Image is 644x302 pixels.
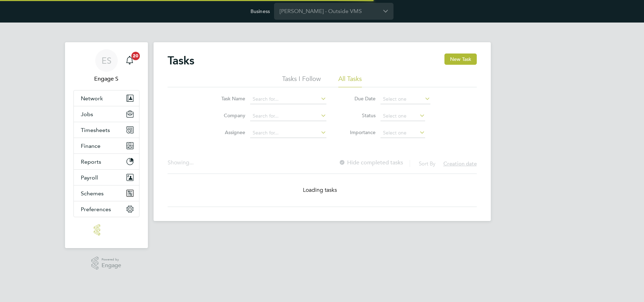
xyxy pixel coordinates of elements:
a: Go to home page [73,224,139,235]
button: Reports [74,154,139,169]
span: Finance [81,143,100,149]
label: Due Date [344,95,376,102]
span: Creation date [443,160,477,167]
label: Hide completed tasks [339,159,403,166]
label: Business [251,8,270,14]
span: Jobs [81,111,93,118]
label: Status [344,112,376,119]
button: Timesheets [74,122,139,138]
label: Task Name [214,95,245,102]
label: Assignee [214,129,245,136]
button: Jobs [74,106,139,122]
button: Finance [74,138,139,153]
input: Select one [380,94,430,104]
input: Search for... [250,128,326,138]
span: ... [189,159,194,166]
span: 20 [131,52,140,60]
span: Loading tasks [303,187,338,194]
span: Preferences [81,206,111,213]
label: Company [214,112,245,119]
label: Importance [344,129,376,136]
li: All Tasks [338,75,362,87]
button: Preferences [74,201,139,217]
a: ESEngage S [73,49,139,83]
input: Select one [380,128,425,138]
h2: Tasks [168,54,194,68]
span: Network [81,95,103,102]
li: Tasks I Follow [282,75,321,87]
nav: Main navigation [65,42,148,248]
input: Search for... [250,94,326,104]
input: Search for... [250,111,326,121]
span: ES [102,56,111,65]
a: Powered byEngage [91,257,121,270]
img: engage-logo-retina.png [94,224,119,235]
a: 20 [123,49,137,72]
span: Engage [102,263,121,269]
button: Payroll [74,170,139,185]
span: Payroll [81,174,98,181]
label: Sort By [419,160,435,167]
span: Engage S [73,75,139,83]
span: Reports [81,158,101,165]
button: New Task [444,54,477,65]
span: Powered by [102,257,121,263]
input: Select one [380,111,425,121]
span: Timesheets [81,127,110,133]
button: Network [74,90,139,106]
button: Schemes [74,185,139,201]
span: Schemes [81,190,104,197]
div: Showing [168,159,195,166]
